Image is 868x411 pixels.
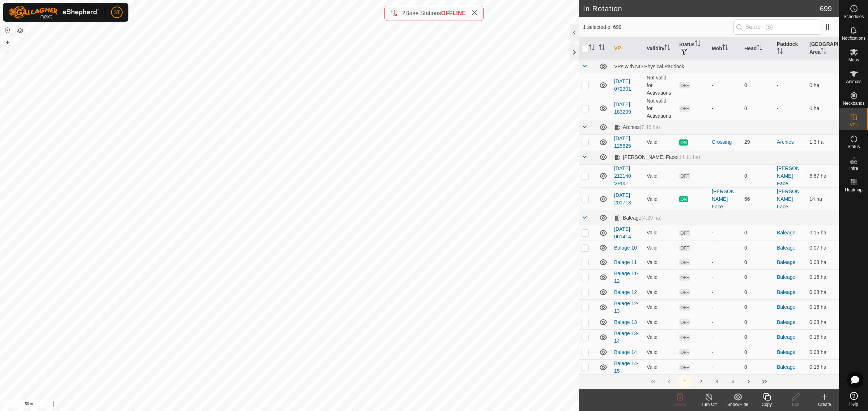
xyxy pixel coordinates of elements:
div: - [712,319,739,326]
td: Valid [644,241,676,255]
div: - [712,229,739,237]
div: Copy [752,401,781,408]
span: OFF [679,349,690,355]
a: [DATE] 125625 [614,135,631,149]
span: Mobs [848,58,859,62]
h2: In Rotation [583,4,820,13]
a: Archies [777,139,794,145]
a: Balage 12-13 [614,300,639,314]
td: Valid [644,315,676,329]
td: 66 [741,187,774,211]
td: Valid [644,345,676,359]
div: Create [810,401,839,408]
td: 0.16 ha [807,269,839,285]
span: OFF [679,334,690,341]
span: Animals [846,79,861,84]
td: 0 [741,74,774,97]
span: Delete [674,402,686,407]
p-sorticon: Activate to sort [777,49,783,55]
span: ON [679,139,688,146]
td: Valid [644,299,676,315]
span: OFF [679,274,690,281]
span: Status [847,144,860,149]
td: 0 [741,315,774,329]
span: 699 [820,3,832,14]
button: + [3,38,12,47]
a: Balage 11 [614,259,637,265]
button: 3 [710,375,724,389]
a: Baleage [777,259,795,265]
div: Baleage [614,215,661,221]
td: 0.15 ha [807,329,839,345]
td: - [774,97,807,120]
td: 0.15 ha [807,359,839,375]
td: 0 [741,241,774,255]
a: Baleage [777,289,795,295]
div: - [712,289,739,296]
p-sorticon: Activate to sort [695,42,701,47]
span: VPs [850,123,858,127]
p-sorticon: Activate to sort [589,46,595,51]
td: 0 ha [807,74,839,97]
a: Baleage [777,349,795,355]
span: Notifications [842,36,865,40]
td: 14 ha [807,187,839,211]
a: Baleage [777,304,795,310]
a: Balage 13-14 [614,330,639,344]
th: VP [611,38,644,60]
button: Last Page [757,375,772,389]
td: 0.15 ha [807,225,839,241]
span: OFFLINE [441,10,466,16]
div: - [712,273,739,281]
a: Balage 14-15 [614,360,639,374]
p-sorticon: Activate to sort [599,46,605,51]
td: Valid [644,225,676,241]
span: OFF [679,82,690,88]
td: 0 [741,269,774,285]
td: 0.08 ha [807,285,839,299]
td: Valid [644,134,676,150]
td: Not valid for Activations [644,97,676,120]
a: Baleage [777,364,795,370]
p-sorticon: Activate to sort [757,46,762,51]
div: - [712,363,739,371]
a: [PERSON_NAME] Face [777,165,803,186]
td: 0.08 ha [807,255,839,269]
div: - [712,244,739,252]
a: Balage 11-12 [614,271,639,284]
span: OFF [679,173,690,179]
td: 0 [741,359,774,375]
span: ON [679,196,688,202]
div: - [712,349,739,356]
a: Baleage [777,274,795,280]
td: 1.3 ha [807,134,839,150]
a: Balage 13 [614,319,637,325]
a: Contact Us [297,402,318,408]
span: OFF [679,259,690,265]
td: 0 [741,225,774,241]
a: Privacy Policy [261,402,288,408]
button: 2 [694,375,708,389]
a: Balage 10 [614,245,637,251]
th: Paddock [774,38,807,60]
td: 0 [741,345,774,359]
td: 0 [741,329,774,345]
span: (14.11 ha) [677,154,700,160]
p-sorticon: Activate to sort [821,49,826,55]
span: OFF [679,289,690,295]
span: Neckbands [843,101,864,105]
span: OFF [679,319,690,325]
div: - [712,105,739,112]
td: 0 [741,285,774,299]
span: 2 [402,10,405,16]
td: 29 [741,134,774,150]
a: Baleage [777,334,795,340]
div: Crossing [712,138,739,146]
img: Gallagher Logo [9,6,99,19]
button: Map Layers [16,26,25,35]
th: Mob [709,38,741,60]
span: (7.46 ha) [640,124,660,130]
div: Archies [614,124,660,130]
td: 0.07 ha [807,241,839,255]
p-sorticon: Activate to sort [664,46,670,51]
